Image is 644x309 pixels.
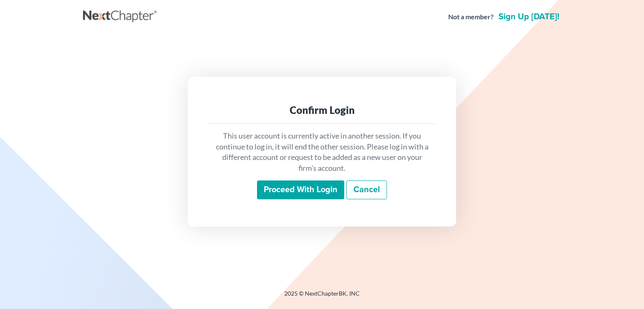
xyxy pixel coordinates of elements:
[346,180,387,200] a: Cancel
[215,131,429,174] p: This user account is currently active in another session. If you continue to log in, it will end ...
[257,180,344,200] input: Proceed with login
[215,103,429,117] div: Confirm Login
[83,289,561,304] div: 2025 © NextChapterBK, INC
[448,12,493,22] strong: Not a member?
[497,13,561,21] a: Sign up [DATE]!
